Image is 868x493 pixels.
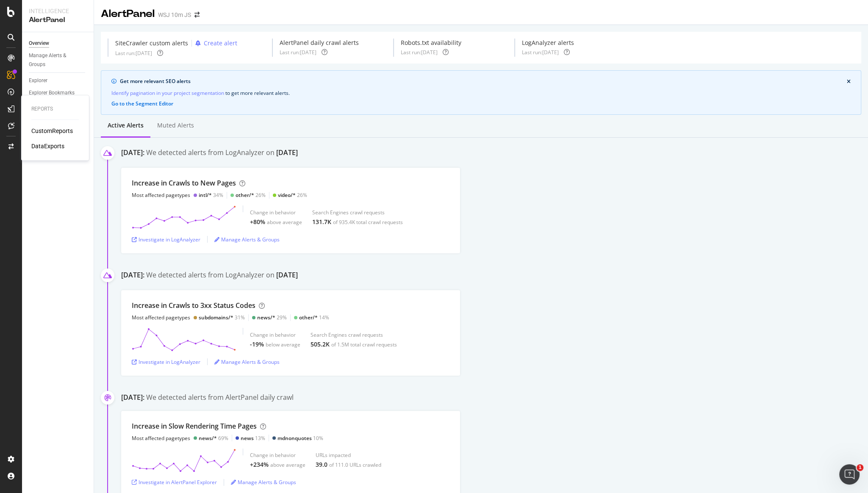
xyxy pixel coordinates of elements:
[132,233,200,246] button: Investigate in LogAnalyzer
[277,435,323,442] div: 10%
[199,435,217,442] div: news/*
[146,270,298,282] div: We detected alerts from LogAnalyzer on
[257,314,275,321] div: news/*
[146,148,298,159] div: We detected alerts from LogAnalyzer on
[29,51,80,69] div: Manage Alerts & Groups
[280,49,316,56] div: Last run: [DATE]
[31,127,73,135] a: CustomReports
[121,270,144,282] div: [DATE]:
[121,393,144,402] div: [DATE]:
[101,70,861,115] div: info banner
[132,314,190,321] div: Most affected pagetypes
[250,209,302,216] div: Change in behavior
[29,76,88,85] a: Explorer
[120,78,847,85] div: Get more relevant SEO alerts
[111,89,851,97] div: to get more relevant alerts .
[192,39,237,48] button: Create alert
[311,340,330,349] div: 505.2K
[299,314,329,321] div: 14%
[132,301,255,310] div: Increase in Crawls to 3xx Status Codes
[278,191,296,199] div: video/*
[132,236,200,243] a: Investigate in LogAnalyzer
[311,331,397,338] div: Search Engines crawl requests
[132,476,217,489] button: Investigate in AlertPanel Explorer
[276,148,298,158] div: [DATE]
[277,435,312,442] div: mdnonquotes
[158,11,191,19] div: WSJ 10m JS
[31,142,64,150] a: DataExports
[257,314,287,321] div: 29%
[231,479,296,486] div: Manage Alerts & Groups
[316,460,327,469] div: 39.0
[199,314,245,321] div: 31%
[250,331,300,338] div: Change in behavior
[29,15,87,25] div: AlertPanel
[199,191,212,199] div: intl/*
[199,435,228,442] div: 69%
[115,50,152,57] div: Last run: [DATE]
[29,39,49,48] div: Overview
[236,191,254,199] div: other/*
[845,77,853,86] button: close banner
[280,39,359,47] div: AlertPanel daily crawl alerts
[115,39,188,47] div: SiteCrawler custom alerts
[333,219,403,226] div: of 935.4K total crawl requests
[31,105,79,113] div: Reports
[278,191,307,199] div: 26%
[29,51,88,69] a: Manage Alerts & Groups
[214,358,280,366] a: Manage Alerts & Groups
[199,191,223,199] div: 34%
[270,461,305,468] div: above average
[401,49,438,56] div: Last run: [DATE]
[132,191,190,199] div: Most affected pagetypes
[132,355,200,368] button: Investigate in LogAnalyzer
[250,340,264,349] div: -19%
[522,39,574,47] div: LogAnalyzer alerts
[157,121,194,130] div: Muted alerts
[857,464,863,471] span: 1
[250,451,305,459] div: Change in behavior
[132,435,190,442] div: Most affected pagetypes
[108,121,144,130] div: Active alerts
[250,460,269,469] div: +234%
[214,236,280,243] a: Manage Alerts & Groups
[132,178,236,188] div: Increase in Crawls to New Pages
[241,435,254,442] div: news
[329,461,381,468] div: of 111.0 URLs crawled
[522,49,559,56] div: Last run: [DATE]
[401,39,461,47] div: Robots.txt availability
[299,314,318,321] div: other/*
[204,39,237,47] div: Create alert
[231,476,296,489] button: Manage Alerts & Groups
[29,89,88,97] a: Explorer Bookmarks
[29,39,88,48] a: Overview
[312,218,331,226] div: 131.7K
[312,209,403,216] div: Search Engines crawl requests
[146,393,294,402] div: We detected alerts from AlertPanel daily crawl
[121,148,144,159] div: [DATE]:
[331,341,397,348] div: of 1.5M total crawl requests
[266,341,300,348] div: below average
[276,270,298,280] div: [DATE]
[194,12,200,18] div: arrow-right-arrow-left
[199,314,233,321] div: subdomains/*
[132,358,200,366] a: Investigate in LogAnalyzer
[236,191,266,199] div: 26%
[316,451,381,459] div: URLs impacted
[132,479,217,486] a: Investigate in AlertPanel Explorer
[214,233,280,246] button: Manage Alerts & Groups
[132,421,257,431] div: Increase in Slow Rendering Time Pages
[250,218,265,226] div: +80%
[267,219,302,226] div: above average
[29,89,75,97] div: Explorer Bookmarks
[29,7,87,15] div: Intelligence
[111,101,173,107] button: Go to the Segment Editor
[101,7,155,21] div: AlertPanel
